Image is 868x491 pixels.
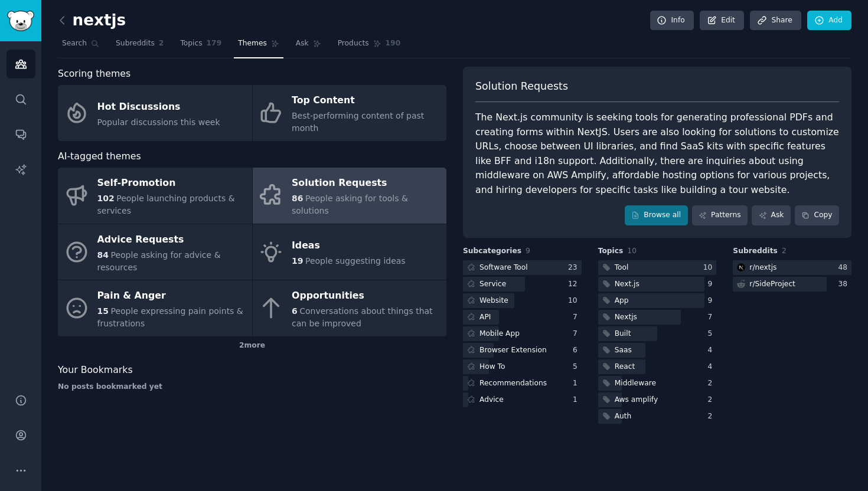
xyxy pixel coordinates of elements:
a: Nextjs7 [598,310,717,325]
div: 2 more [58,336,446,355]
div: 1 [573,378,582,389]
span: Search [62,38,87,49]
div: Software Tool [479,263,528,273]
span: 190 [386,38,401,49]
div: 10 [568,296,582,306]
span: Scoring themes [58,67,130,81]
span: Solution Requests [475,79,568,94]
a: API7 [463,310,582,325]
span: People asking for tools & solutions [292,194,408,215]
div: 48 [838,263,851,273]
a: Products190 [334,34,404,58]
a: Browser Extension6 [463,343,582,358]
div: Browser Extension [479,345,547,356]
span: People launching products & services [97,194,235,215]
span: Conversations about things that can be improved [292,306,433,328]
a: Ask [292,34,325,58]
a: Pain & Anger15People expressing pain points & frustrations [58,280,252,336]
a: Advice Requests84People asking for advice & resources [58,224,252,280]
a: Subreddits2 [112,34,168,58]
a: Ideas19People suggesting ideas [253,224,447,280]
div: Website [479,296,508,306]
div: 1 [573,395,582,405]
span: 2 [782,247,787,255]
a: r/SideProject38 [733,277,851,292]
div: React [615,362,635,372]
span: Subreddits [116,38,155,49]
div: How To [479,362,505,372]
span: Your Bookmarks [58,363,133,378]
span: 102 [97,194,115,203]
div: Self-Promotion [97,174,246,193]
div: Solution Requests [292,174,440,193]
a: Edit [700,11,744,31]
div: 38 [838,279,851,290]
div: 5 [573,362,582,372]
span: 19 [292,256,303,266]
div: 2 [708,411,717,422]
div: r/ SideProject [749,279,795,290]
div: Hot Discussions [97,97,220,116]
div: Top Content [292,91,440,110]
a: Mobile App7 [463,326,582,341]
div: Next.js [615,279,639,290]
div: 5 [708,329,717,339]
span: Subreddits [733,246,778,257]
span: People expressing pain points & frustrations [97,306,243,328]
div: 9 [708,279,717,290]
a: nextjsr/nextjs48 [733,260,851,275]
div: 12 [568,279,582,290]
div: API [479,312,491,323]
div: 23 [568,263,582,273]
a: Service12 [463,277,582,292]
div: 7 [708,312,717,323]
a: App9 [598,293,717,308]
a: Top ContentBest-performing content of past month [253,85,447,141]
div: Aws amplify [615,395,658,405]
a: Info [650,11,694,31]
div: Opportunities [292,287,440,306]
a: Add [807,11,851,31]
div: Saas [615,345,632,356]
a: Tool10 [598,260,717,275]
a: Advice1 [463,392,582,407]
div: Service [479,279,506,290]
span: 2 [159,38,164,49]
a: Patterns [692,205,748,225]
div: Built [615,329,631,339]
div: Ideas [292,237,406,256]
a: Ask [752,205,791,225]
a: Browse all [625,205,688,225]
div: 2 [708,378,717,389]
span: Best-performing content of past month [292,111,424,133]
img: GummySearch logo [7,11,34,31]
div: 2 [708,395,717,405]
span: 15 [97,306,109,316]
span: 84 [97,250,109,260]
span: 86 [292,194,303,203]
a: How To5 [463,359,582,374]
div: 4 [708,362,717,372]
div: 10 [703,263,717,273]
span: Topics [180,38,202,49]
span: Themes [238,38,267,49]
div: 7 [573,312,582,323]
div: Auth [615,411,632,422]
div: Tool [615,263,629,273]
a: Auth2 [598,409,717,424]
span: Ask [296,38,309,49]
span: People suggesting ideas [305,256,406,266]
a: Aws amplify2 [598,392,717,407]
div: 6 [573,345,582,356]
div: No posts bookmarked yet [58,382,446,392]
a: Built5 [598,326,717,341]
span: Popular discussions this week [97,117,220,127]
span: 10 [627,247,637,255]
div: Advice Requests [97,230,246,249]
div: Nextjs [615,312,637,323]
a: Middleware2 [598,376,717,391]
a: Themes [234,34,283,58]
a: Share [750,11,801,31]
button: Copy [795,205,839,225]
span: People asking for advice & resources [97,250,221,272]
